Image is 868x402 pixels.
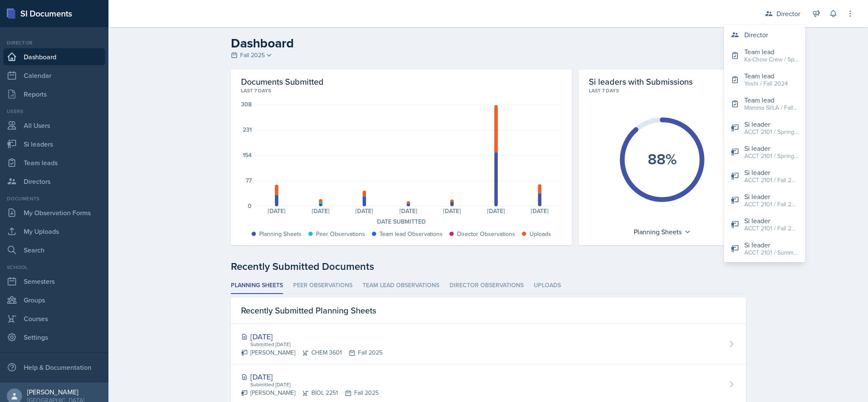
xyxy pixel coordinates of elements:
[589,76,693,87] h2: Si leaders with Submissions
[430,208,474,214] div: [DATE]
[724,212,805,236] button: Si leader ACCT 2101 / Fall 2025
[744,248,799,257] div: ACCT 2101 / Summer 2024
[457,230,515,238] div: Director Observations
[744,55,799,64] div: Ka-Chow Crew / Spring 2025
[744,30,768,40] div: Director
[3,273,105,290] a: Semesters
[3,310,105,327] a: Courses
[744,216,799,226] div: Si leader
[630,225,695,238] div: Planning Sheets
[744,200,799,209] div: ACCT 2101 / Fall 2023
[744,95,799,105] div: Team lead
[316,230,365,238] div: Peer Observations
[3,241,105,258] a: Search
[724,67,805,91] button: Team lead Yoshi / Fall 2024
[3,108,105,115] div: Users
[3,291,105,308] a: Groups
[724,116,805,140] button: Si leader ACCT 2101 / Spring 2024
[744,128,799,136] div: ACCT 2101 / Spring 2024
[776,8,800,19] div: Director
[231,277,283,294] li: Planning Sheets
[744,103,799,112] div: Mamma SI/LA / Fall 2025
[648,148,677,170] text: 88%
[231,36,746,51] h2: Dashboard
[3,117,105,134] a: All Users
[255,208,299,214] div: [DATE]
[3,329,105,346] a: Settings
[744,47,799,57] div: Team lead
[243,127,252,133] div: 231
[3,195,105,202] div: Documents
[3,173,105,190] a: Directors
[449,277,524,294] li: Director Observations
[259,230,302,238] div: Planning Sheets
[250,381,379,388] div: Submitted [DATE]
[744,119,799,129] div: Si leader
[241,76,562,87] h2: Documents Submitted
[744,167,799,177] div: Si leader
[589,87,736,94] div: Last 7 days
[3,204,105,221] a: My Observation Forms
[724,43,805,67] button: Team lead Ka-Chow Crew / Spring 2025
[724,236,805,261] button: Si leader ACCT 2101 / Summer 2024
[27,388,84,396] div: [PERSON_NAME]
[386,208,430,214] div: [DATE]
[744,79,788,88] div: Yoshi / Fall 2024
[241,101,252,107] div: 308
[744,191,799,202] div: Si leader
[724,140,805,164] button: Si leader ACCT 2101 / Spring 2025
[3,39,105,47] div: Director
[246,177,252,183] div: 77
[474,208,518,214] div: [DATE]
[3,154,105,171] a: Team leads
[724,164,805,188] button: Si leader ACCT 2101 / Fall 2024
[240,51,265,60] span: Fall 2025
[534,277,561,294] li: Uploads
[530,230,551,238] div: Uploads
[231,324,746,364] a: [DATE] Submitted [DATE] [PERSON_NAME]CHEM 3601Fall 2025
[243,152,252,158] div: 154
[724,188,805,212] button: Si leader ACCT 2101 / Fall 2023
[231,259,746,274] div: Recently Submitted Documents
[248,203,252,209] div: 0
[342,208,386,214] div: [DATE]
[744,240,799,250] div: Si leader
[744,176,799,185] div: ACCT 2101 / Fall 2024
[3,136,105,152] a: Si leaders
[231,297,746,324] div: Recently Submitted Planning Sheets
[744,152,799,161] div: ACCT 2101 / Spring 2025
[241,331,383,342] div: [DATE]
[3,86,105,103] a: Reports
[3,48,105,65] a: Dashboard
[3,67,105,84] a: Calendar
[241,371,379,383] div: [DATE]
[3,223,105,240] a: My Uploads
[744,143,799,153] div: Si leader
[293,277,352,294] li: Peer Observations
[241,348,383,357] div: [PERSON_NAME] CHEM 3601 Fall 2025
[744,71,788,81] div: Team lead
[518,208,561,214] div: [DATE]
[724,26,805,43] button: Director
[299,208,342,214] div: [DATE]
[241,87,562,94] div: Last 7 days
[250,341,383,348] div: Submitted [DATE]
[3,359,105,376] div: Help & Documentation
[744,224,799,233] div: ACCT 2101 / Fall 2025
[241,217,562,226] div: Date Submitted
[380,230,443,238] div: Team lead Observations
[241,388,379,397] div: [PERSON_NAME] BIOL 2251 Fall 2025
[363,277,439,294] li: Team lead Observations
[3,263,105,271] div: School
[724,91,805,116] button: Team lead Mamma SI/LA / Fall 2025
